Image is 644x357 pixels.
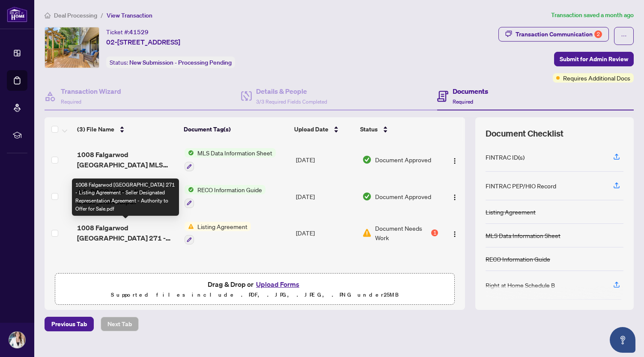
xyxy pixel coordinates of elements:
[185,148,276,171] button: Status IconMLS Data Information Sheet
[448,226,462,240] button: Logo
[77,149,177,170] span: 1008 Falgarwod [GEOGRAPHIC_DATA] MLS Data Form.pdf
[448,153,462,167] button: Logo
[106,27,149,37] div: Ticket #:
[486,231,561,240] div: MLS Data Information Sheet
[292,178,359,215] td: [DATE]
[362,228,372,238] img: Document Status
[448,190,462,203] button: Logo
[292,141,359,178] td: [DATE]
[451,231,458,238] img: Logo
[256,98,327,105] span: 3/3 Required Fields Completed
[106,37,180,47] span: 02-[STREET_ADDRESS]
[453,98,473,105] span: Required
[129,59,232,66] span: New Submission - Processing Pending
[208,279,302,290] span: Drag & Drop or
[498,27,609,42] button: Transaction Communication2
[54,12,97,19] span: Deal Processing
[194,148,276,158] span: MLS Data Information Sheet
[375,223,429,242] span: Document Needs Work
[45,12,51,18] span: home
[610,327,635,353] button: Open asap
[256,86,327,96] h4: Details & People
[554,52,634,66] button: Submit for Admin Review
[72,178,179,216] div: 1008 Falgarwod [GEOGRAPHIC_DATA] 271 - Listing Agreement - Seller Designated Representation Agree...
[375,192,431,201] span: Document Approved
[45,27,99,68] img: IMG-W12251150_1.jpg
[362,192,372,201] img: Document Status
[51,317,87,331] span: Previous Tab
[357,117,439,141] th: Status
[486,128,563,140] span: Document Checklist
[451,194,458,201] img: Logo
[77,125,114,134] span: (3) File Name
[74,117,180,141] th: (3) File Name
[106,57,235,68] div: Status:
[516,27,602,41] div: Transaction Communication
[101,10,103,20] li: /
[107,12,152,19] span: View Transaction
[375,155,431,164] span: Document Approved
[45,317,94,331] button: Previous Tab
[362,155,372,164] img: Document Status
[486,181,556,190] div: FINTRAC PEP/HIO Record
[621,33,627,39] span: ellipsis
[291,117,357,141] th: Upload Date
[431,229,438,236] div: 1
[594,30,602,38] div: 2
[486,280,555,290] div: Right at Home Schedule B
[180,117,291,141] th: Document Tag(s)
[292,215,359,252] td: [DATE]
[61,86,121,96] h4: Transaction Wizard
[360,125,378,134] span: Status
[563,73,630,83] span: Requires Additional Docs
[194,185,265,194] span: RECO Information Guide
[129,28,149,36] span: 41529
[101,317,139,331] button: Next Tab
[7,6,27,22] img: logo
[294,125,328,134] span: Upload Date
[486,207,536,217] div: Listing Agreement
[551,10,634,20] article: Transaction saved a month ago
[185,222,194,231] img: Status Icon
[185,148,194,158] img: Status Icon
[451,158,458,164] img: Logo
[253,279,302,290] button: Upload Forms
[194,222,251,231] span: Listing Agreement
[9,332,25,348] img: Profile Icon
[185,222,251,245] button: Status IconListing Agreement
[185,185,265,208] button: Status IconRECO Information Guide
[486,152,525,162] div: FINTRAC ID(s)
[453,86,488,96] h4: Documents
[486,254,550,264] div: RECO Information Guide
[55,274,454,305] span: Drag & Drop orUpload FormsSupported files include .PDF, .JPG, .JPEG, .PNG under25MB
[77,223,177,243] span: 1008 Falgarwod [GEOGRAPHIC_DATA] 271 - Listing Agreement - Seller Designated Representation Agree...
[185,185,194,194] img: Status Icon
[61,98,81,105] span: Required
[60,290,449,300] p: Supported files include .PDF, .JPG, .JPEG, .PNG under 25 MB
[560,52,628,66] span: Submit for Admin Review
